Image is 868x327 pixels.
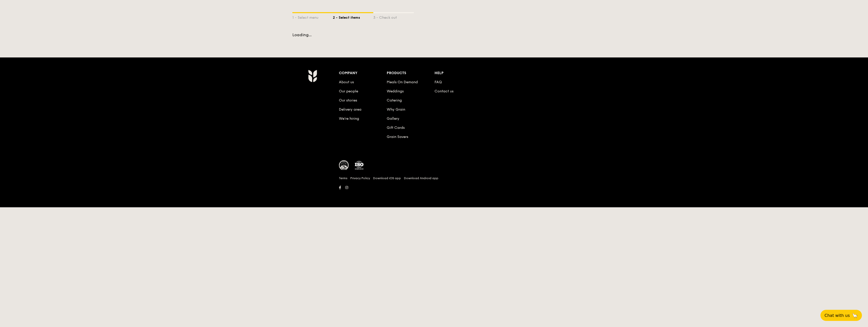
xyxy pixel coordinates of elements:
[333,13,373,20] div: 2 - Select items
[339,116,359,121] a: We’re hiring
[339,160,349,170] img: MUIS Halal Certified
[292,13,333,20] div: 1 - Select menu
[288,191,580,195] h6: Revision
[339,70,387,77] div: Company
[387,98,402,103] a: Catering
[387,135,408,139] a: Grain Savers
[435,80,442,84] a: FAQ
[387,107,405,112] a: Why Grain
[387,89,404,93] a: Weddings
[404,176,438,180] a: Download Android app
[339,98,357,103] a: Our stories
[852,313,858,318] span: 🦙
[387,80,418,84] a: Meals On Demand
[387,116,399,121] a: Gallery
[435,89,453,93] a: Contact us
[308,70,317,82] img: AYc88T3wAAAABJRU5ErkJggg==
[387,70,435,77] div: Products
[339,80,354,84] a: About us
[373,13,414,20] div: 3 - Check out
[292,32,576,37] div: Loading...
[339,107,361,112] a: Delivery area
[820,310,862,321] button: Chat with us🦙
[339,89,358,93] a: Our people
[339,176,347,180] a: Terms
[373,176,401,180] a: Download iOS app
[824,313,850,318] span: Chat with us
[354,160,364,170] img: ISO Certified
[387,126,405,130] a: Gift Cards
[435,70,482,77] div: Help
[350,176,370,180] a: Privacy Policy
